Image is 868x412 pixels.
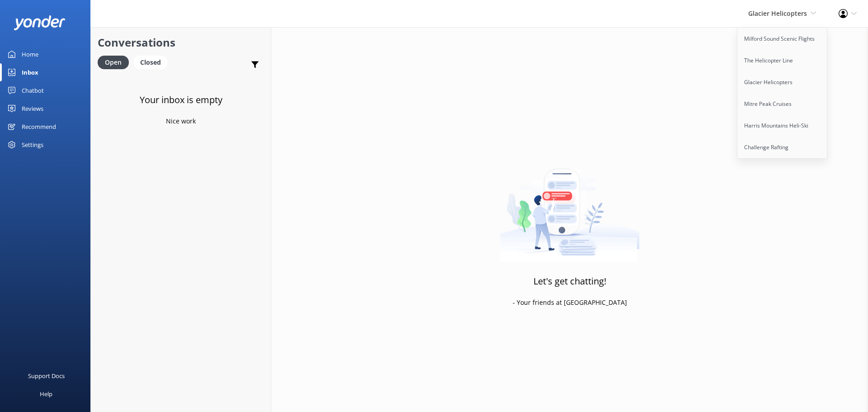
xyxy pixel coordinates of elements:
div: Help [40,385,52,403]
div: Recommend [22,118,56,136]
div: Home [22,45,38,63]
div: Support Docs [28,367,65,385]
p: - Your friends at [GEOGRAPHIC_DATA] [513,298,627,308]
a: Glacier Helicopters [737,71,828,93]
a: Milford Sound Scenic Flights [737,28,828,50]
div: Chatbot [22,81,44,99]
div: Settings [22,136,43,154]
div: Inbox [22,63,38,81]
a: Challenge Rafting [737,137,828,158]
h3: Your inbox is empty [140,93,222,107]
a: Harris Mountains Heli-Ski [737,115,828,137]
a: The Helicopter Line [737,50,828,71]
a: Mitre Peak Cruises [737,93,828,115]
div: Closed [133,56,168,69]
span: Glacier Helicopters [748,9,807,18]
img: artwork of a man stealing a conversation from at giant smartphone [500,150,640,263]
div: Open [98,56,129,69]
p: Nice work [166,116,196,126]
a: Open [98,57,133,67]
h3: Let's get chatting! [533,274,606,289]
a: Closed [133,57,172,67]
h2: Conversations [98,34,264,51]
div: Reviews [22,99,43,118]
img: yonder-white-logo.png [14,15,66,30]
